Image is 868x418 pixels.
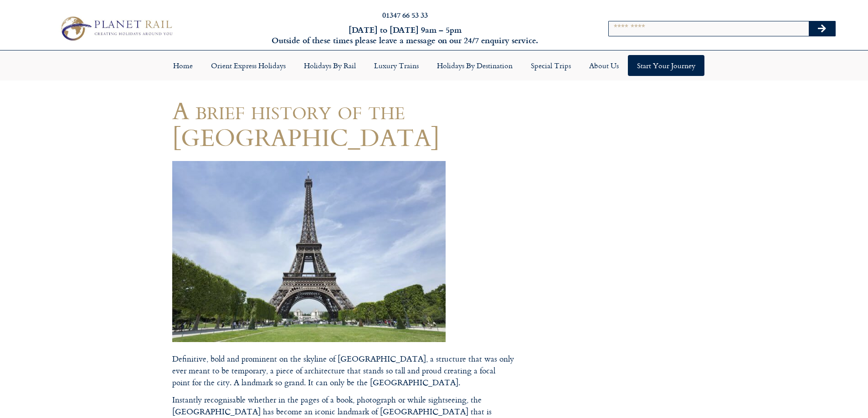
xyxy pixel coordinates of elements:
[365,55,428,76] a: Luxury Trains
[580,55,628,76] a: About Us
[234,25,576,46] h6: [DATE] to [DATE] 9am – 5pm Outside of these times please leave a message on our 24/7 enquiry serv...
[809,21,835,36] button: Search
[522,55,580,76] a: Special Trips
[56,14,175,43] img: Planet Rail Train Holidays Logo
[202,55,295,76] a: Orient Express Holidays
[382,10,428,20] a: 01347 66 53 33
[628,55,704,76] a: Start your Journey
[295,55,365,76] a: Holidays by Rail
[172,353,514,389] p: Definitive, bold and prominent on the skyline of [GEOGRAPHIC_DATA], a structure that was only eve...
[428,55,522,76] a: Holidays by Destination
[172,97,514,151] h1: A brief history of the [GEOGRAPHIC_DATA]
[5,55,863,76] nav: Menu
[164,55,202,76] a: Home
